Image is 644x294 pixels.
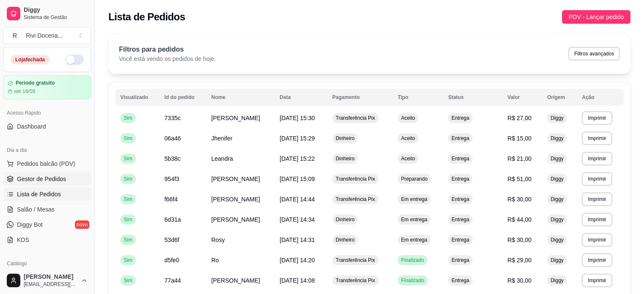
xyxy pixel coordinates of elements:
span: 7335c [164,115,180,121]
span: Sim [122,236,134,243]
button: Imprimir [582,213,612,226]
span: [PERSON_NAME] [211,115,260,121]
span: Transferência Pix [334,257,377,264]
span: Dinheiro [334,135,357,142]
span: [DATE] 14:34 [279,216,315,223]
th: Valor [502,89,542,106]
button: Select a team [3,27,91,44]
span: Diggy Bot [17,220,43,229]
span: R$ 27,00 [507,115,531,121]
span: [DATE] 15:09 [279,176,315,182]
article: Período gratuito [16,80,55,86]
span: Diggy [549,196,565,203]
p: Filtros para pedidos [119,44,216,55]
span: [PERSON_NAME] [211,196,260,203]
span: Em entrega [399,196,429,203]
span: Sim [122,115,134,121]
a: DiggySistema de Gestão [3,3,91,24]
span: [DATE] 14:20 [279,257,315,264]
span: Diggy [549,115,565,121]
span: Transferência Pix [334,115,377,121]
button: Imprimir [582,152,612,165]
a: Gestor de Pedidos [3,172,91,186]
span: [DATE] 14:31 [279,236,315,243]
span: Dinheiro [334,216,357,223]
span: Entrega [450,176,471,182]
span: [PERSON_NAME] [24,273,77,281]
th: Visualizado [115,89,159,106]
th: Id do pedido [159,89,206,106]
span: f66f4 [164,196,177,203]
span: Diggy [24,6,88,14]
span: Sim [122,257,134,264]
button: Imprimir [582,132,612,145]
span: Entrega [450,277,471,284]
button: Pedidos balcão (PDV) [3,157,91,170]
button: PDV - Lançar pedido [562,10,630,24]
span: [DATE] 15:30 [279,115,315,121]
button: Imprimir [582,172,612,186]
span: PDV - Lançar pedido [569,12,624,22]
span: Finalizado [399,257,426,264]
span: R$ 30,00 [507,196,531,203]
span: 5b38c [164,155,180,162]
span: Sim [122,216,134,223]
div: Dia a dia [3,143,91,157]
span: [PERSON_NAME] [211,216,260,223]
span: [PERSON_NAME] [211,176,260,182]
span: Sim [122,155,134,162]
span: [DATE] 14:08 [279,277,315,284]
span: [DATE] 15:22 [279,155,315,162]
span: Sim [122,176,134,182]
span: d5fe0 [164,257,179,264]
th: Status [443,89,502,106]
span: Aceito [399,155,417,162]
a: Dashboard [3,120,91,133]
button: Imprimir [582,233,612,247]
span: Sim [122,277,134,284]
span: Pedidos balcão (PDV) [17,159,75,168]
span: Jhenifer [211,135,232,142]
article: até 16/09 [14,88,35,95]
span: R$ 30,00 [507,277,531,284]
button: Imprimir [582,192,612,206]
span: Sim [122,135,134,142]
span: Entrega [450,196,471,203]
span: R [11,31,19,40]
p: Você está vendo os pedidos de hoje. [119,55,216,63]
span: Transferência Pix [334,196,377,203]
th: Ação [577,89,624,106]
th: Nome [206,89,275,106]
a: KDS [3,233,91,247]
span: Diggy [549,257,565,264]
span: Diggy [549,216,565,223]
span: R$ 15,00 [507,135,531,142]
th: Origem [542,89,577,106]
span: R$ 29,00 [507,257,531,264]
button: Filtros avançados [568,47,620,60]
span: Aceito [399,135,417,142]
span: Transferência Pix [334,277,377,284]
span: Leandra [211,155,233,162]
span: Entrega [450,236,471,243]
span: R$ 30,00 [507,236,531,243]
span: Lista de Pedidos [17,190,61,198]
span: R$ 44,00 [507,216,531,223]
span: Dashboard [17,122,46,131]
span: Dinheiro [334,236,357,243]
button: [PERSON_NAME][EMAIL_ADDRESS][DOMAIN_NAME] [3,270,91,291]
span: Diggy [549,176,565,182]
span: [PERSON_NAME] [211,277,260,284]
span: 53d6f [164,236,179,243]
span: KDS [17,236,29,244]
span: Diggy [549,277,565,284]
span: Salão / Mesas [17,205,55,214]
span: Diggy [549,155,565,162]
span: Entrega [450,155,471,162]
span: Ro [211,257,219,264]
th: Data [274,89,327,106]
a: Lista de Pedidos [3,187,91,201]
div: Acesso Rápido [3,106,91,120]
span: Finalizado [399,277,426,284]
span: Diggy [549,236,565,243]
